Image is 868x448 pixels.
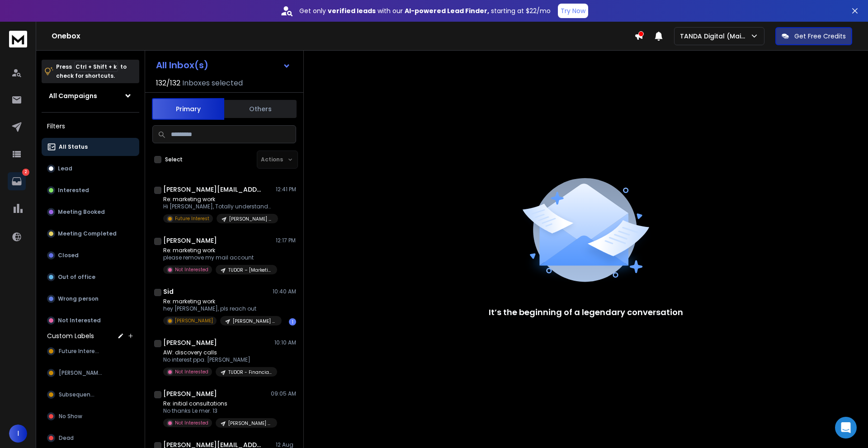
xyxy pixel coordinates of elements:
p: Out of office [58,274,95,281]
span: Dead [59,434,74,442]
p: Get only with our starting at $22/mo [299,6,551,15]
p: Lead [58,165,72,172]
span: 132 / 132 [156,78,180,89]
p: 10:40 AM [273,288,296,295]
div: 1 [289,318,296,325]
label: Select [165,156,183,163]
p: 12:17 PM [276,237,296,244]
button: Try Now [558,4,588,18]
p: Re: initial consultations [163,400,272,407]
p: 2 [22,169,29,176]
p: 09:05 AM [271,390,296,397]
p: Hi [PERSON_NAME], Totally understand — thanks [163,203,272,210]
button: Future Interest [42,342,139,360]
p: 12:41 PM [276,186,296,193]
button: Dead [42,429,139,447]
p: [PERSON_NAME] – [Marketing] – [GEOGRAPHIC_DATA] – 1-10 [229,216,273,222]
p: 10:10 AM [274,339,296,346]
button: Subsequence [42,386,139,404]
button: Out of office [42,268,139,286]
button: All Inbox(s) [149,56,298,74]
span: Ctrl + Shift + k [74,61,118,72]
button: [PERSON_NAME] [42,364,139,382]
span: Subsequence [59,391,97,398]
button: Meeting Completed [42,225,139,243]
p: TANDA Digital (Main) [680,32,750,41]
span: [PERSON_NAME] [59,369,103,377]
span: No Show [59,413,82,420]
p: No thanks Le mer. 13 [163,407,272,415]
h3: Custom Labels [47,331,94,340]
button: No Show [42,407,139,425]
h3: Inboxes selected [182,78,243,89]
button: Closed [42,246,139,264]
p: Wrong person [58,295,99,302]
h1: [PERSON_NAME] [163,389,217,398]
button: All Campaigns [42,87,139,105]
p: Not Interested [175,266,208,273]
p: [PERSON_NAME] – Professional Services | 1-10 | EU [228,420,272,427]
p: Get Free Credits [794,32,846,41]
button: I [9,424,27,443]
span: Future Interest [59,348,100,355]
p: Meeting Completed [58,230,117,237]
a: 2 [8,172,26,190]
button: Primary [152,98,224,120]
div: Open Intercom Messenger [835,417,857,439]
p: Meeting Booked [58,208,105,216]
strong: AI-powered Lead Finder, [405,6,489,15]
p: Try Now [561,6,585,15]
button: All Status [42,138,139,156]
img: logo [9,31,27,47]
h1: [PERSON_NAME] [163,338,217,347]
button: Interested [42,181,139,199]
p: [PERSON_NAME] - [Marketing] – [GEOGRAPHIC_DATA] – 11-200 [233,318,276,325]
p: Not Interested [175,368,208,375]
h3: Filters [42,120,139,132]
p: TUDOR – [Marketing] – EU – 1-10 [228,267,272,274]
p: All Status [59,143,88,151]
p: Closed [58,252,79,259]
p: Press to check for shortcuts. [56,62,127,80]
button: Others [224,99,297,119]
p: No interest ppa. [PERSON_NAME] [163,356,272,363]
button: Get Free Credits [775,27,852,45]
button: Wrong person [42,290,139,308]
button: Meeting Booked [42,203,139,221]
p: hey [PERSON_NAME], pls reach out [163,305,272,312]
p: please remove my mail account [163,254,272,261]
p: Interested [58,187,89,194]
h1: All Inbox(s) [156,61,208,70]
h1: All Campaigns [49,91,97,100]
p: Re: marketing work [163,298,272,305]
p: Future Interest [175,215,209,222]
p: Not Interested [58,317,101,324]
p: TUDOR - Financial Services | [GEOGRAPHIC_DATA] [228,369,272,376]
p: Re: marketing work [163,196,272,203]
p: It’s the beginning of a legendary conversation [489,306,683,319]
h1: [PERSON_NAME][EMAIL_ADDRESS][DOMAIN_NAME] [163,185,263,194]
button: Lead [42,160,139,178]
p: Re: marketing work [163,247,272,254]
p: [PERSON_NAME] [175,317,213,324]
p: AW: discovery calls [163,349,272,356]
button: Not Interested [42,311,139,330]
p: Not Interested [175,420,208,426]
strong: verified leads [328,6,376,15]
h1: [PERSON_NAME] [163,236,217,245]
h1: Onebox [52,31,634,42]
h1: Sid [163,287,174,296]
